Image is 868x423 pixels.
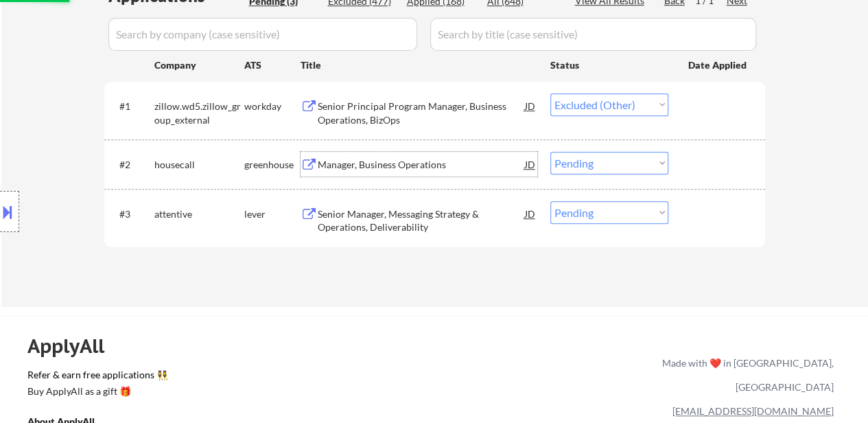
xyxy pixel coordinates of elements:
[108,18,417,51] input: Search by company (case sensitive)
[244,207,301,221] div: lever
[27,385,165,402] a: Buy ApplyAll as a gift 🎁
[244,100,301,113] div: workday
[318,100,525,126] div: Senior Principal Program Manager, Business Operations, BizOps
[524,152,537,176] div: JD
[688,58,749,72] div: Date Applied
[524,93,537,118] div: JD
[244,58,301,72] div: ATS
[27,387,165,396] div: Buy ApplyAll as a gift 🎁
[672,405,834,417] a: [EMAIL_ADDRESS][DOMAIN_NAME]
[301,58,537,72] div: Title
[430,18,756,51] input: Search by title (case sensitive)
[318,207,525,234] div: Senior Manager, Messaging Strategy & Operations, Deliverability
[524,201,537,226] div: JD
[550,52,668,77] div: Status
[154,58,244,72] div: Company
[318,158,525,172] div: Manager, Business Operations
[657,351,834,399] div: Made with ❤️ in [GEOGRAPHIC_DATA], [GEOGRAPHIC_DATA]
[244,158,301,172] div: greenhouse
[27,370,375,385] a: Refer & earn free applications 👯‍♀️
[27,334,120,358] div: ApplyAll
